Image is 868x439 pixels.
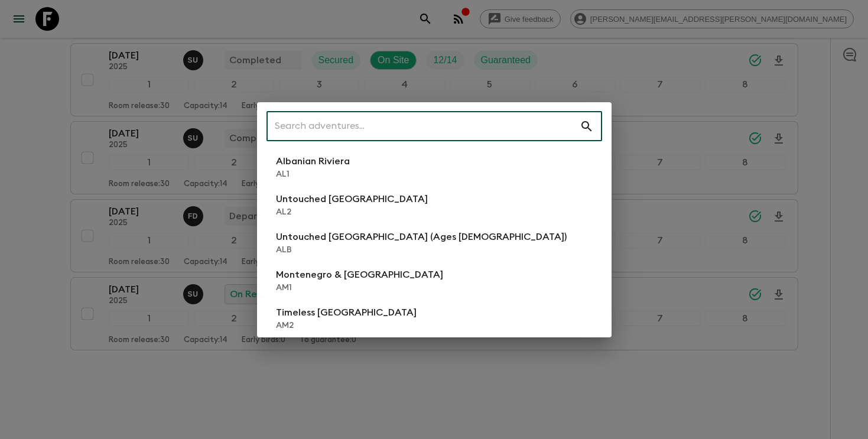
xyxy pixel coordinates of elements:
p: Untouched [GEOGRAPHIC_DATA] (Ages [DEMOGRAPHIC_DATA]) [276,230,567,244]
p: Montenegro & [GEOGRAPHIC_DATA] [276,268,443,282]
input: Search adventures... [266,110,580,143]
p: AL2 [276,206,428,218]
p: Untouched [GEOGRAPHIC_DATA] [276,192,428,206]
p: Timeless [GEOGRAPHIC_DATA] [276,305,417,320]
p: AL1 [276,168,350,180]
p: ALB [276,244,567,256]
p: Albanian Riviera [276,154,350,168]
p: AM1 [276,282,443,294]
p: AM2 [276,320,417,331]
